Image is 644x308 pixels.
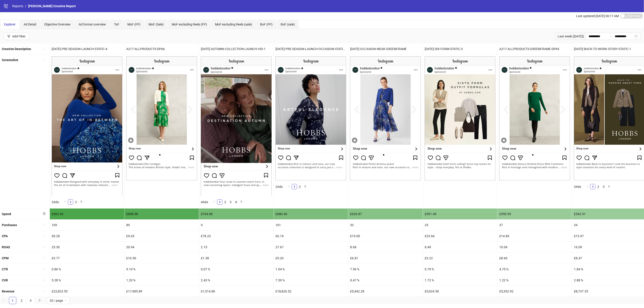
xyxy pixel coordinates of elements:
div: £704.08 [199,209,273,219]
span: left [586,185,589,188]
a: 1 [590,184,595,189]
button: left [212,199,217,205]
li: Previous Page [286,184,292,189]
li: 1 [9,297,16,304]
li: Next Page [36,297,43,304]
span: Ad format overview [79,23,106,26]
div: £3.22 [423,253,497,264]
span: right [38,299,41,302]
div: 20.94 [124,242,199,253]
span: 4 Ads [201,200,208,204]
span: 20 / page [50,297,67,304]
div: 8.68 [348,242,423,253]
div: £14.89 [497,231,572,241]
span: sort-ascending [43,234,46,237]
a: 2 [223,200,228,205]
div: £17,985.89 [124,286,199,297]
span: to [609,34,613,38]
div: 0.86 % [50,264,124,275]
button: right [303,184,308,189]
div: £5.20 [274,253,348,264]
li: 1 [68,199,73,205]
div: 89 [124,220,199,230]
div: £19.00 [348,231,423,241]
div: £22,823.55 [50,286,124,297]
div: £1,514.80 [199,286,273,297]
div: 9.10 % [124,264,199,275]
span: MoF excluding Reels (sale) [215,23,252,26]
span: right [240,200,243,203]
button: Add Filter [4,33,29,40]
li: 1 [590,184,596,189]
a: 2 [18,297,25,304]
li: Next Page [606,184,612,189]
div: £10.50 [124,253,199,264]
span: Last updated [DATE] 06:17 AM [576,14,619,18]
a: 2 [297,184,302,189]
a: 1 [217,200,222,205]
a: 2 [73,200,78,205]
div: £5,442.28 [348,286,423,297]
span: left [64,200,66,203]
li: Next Page [79,199,84,205]
div: [DATE]-AUTUMN-COLLECTION-LAUNCH-VID-1 [199,44,273,54]
span: sort-ascending [43,245,46,248]
div: [DATE]-SIX-FORM-STATIC-3 [423,44,497,54]
div: 4.75 % [497,264,572,275]
li: Next Page [303,184,308,189]
div: 33 [348,220,423,230]
span: sort-ascending [43,290,46,293]
div: £5,532.92 [497,286,572,297]
div: 25 [423,220,497,230]
img: Screenshot 120233814573940624 [350,56,421,180]
span: sort-descending [43,212,46,215]
span: left [288,185,290,188]
div: 8.49 [423,242,497,253]
b: CTR [2,267,8,271]
li: Previous Page [585,184,590,189]
span: swap-right [609,34,613,38]
div: A217-ALLPRODUCTS-DPA6 [124,44,199,54]
div: £23.66 [423,231,497,241]
div: £902.04 [50,209,124,219]
span: [PERSON_NAME] Creative Report [28,4,76,8]
div: £6.81 [348,253,423,264]
button: right [239,199,244,205]
div: 0.79 % [423,264,497,275]
div: £626.87 [348,209,423,219]
div: 10.04 [497,242,572,253]
li: 2 [297,184,303,189]
b: CVR [2,278,8,282]
li: 2 [596,184,601,189]
div: 0.47 % [348,275,423,286]
button: left [585,184,590,189]
div: [DATE]-PRE-SEASON-LAUNCH-OCCASION-STATIC-4 [274,44,348,54]
span: Objective Overview [44,23,71,26]
li: 3 [228,199,233,205]
span: 2 Ads [52,200,59,204]
button: left [286,184,292,189]
span: left [2,299,5,302]
li: 2 [18,297,25,304]
div: £9.65 [124,231,199,241]
div: £591.49 [423,209,497,219]
li: 1 [217,199,222,205]
li: 4 [233,199,239,205]
b: Spend [2,212,11,216]
b: CPA [2,234,8,238]
div: 9 [199,220,273,230]
a: 2 [596,184,601,189]
li: 1 [292,184,297,189]
div: £18,826.52 [274,286,348,297]
li: Previous Page [62,199,68,205]
div: 101 [274,220,348,230]
img: Screenshot 120231763419370624 [52,56,122,195]
span: sort-ascending [43,58,46,62]
li: Next Page [239,199,244,205]
span: ToF [114,23,119,26]
span: 2 Ads [275,185,283,188]
div: 1.72 % [423,275,497,286]
span: MoF (FP) [127,23,140,26]
b: Screenshot [2,58,18,62]
li: / [25,4,26,9]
